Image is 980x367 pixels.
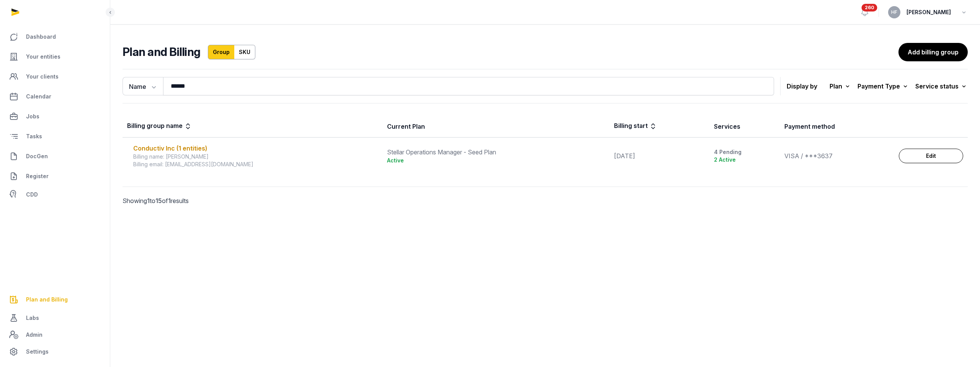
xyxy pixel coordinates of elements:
div: Payment method [784,122,835,131]
span: Your clients [26,72,59,81]
a: Tasks [6,127,104,146]
span: Tasks [26,132,42,141]
a: SKU [234,45,255,59]
button: Name [122,77,163,95]
h2: Plan and Billing [122,45,200,59]
div: Service status [915,81,968,92]
div: Billing start [614,121,657,132]
a: Plan and Billing [6,290,104,309]
span: [PERSON_NAME] [906,8,951,17]
a: CDD [6,187,104,202]
span: 1 [147,197,150,205]
span: Calendar [26,92,51,101]
p: Showing to of results [122,187,325,215]
div: Stellar Operations Manager - Seed Plan [387,147,605,157]
a: Settings [6,342,104,361]
div: Billing email: [EMAIL_ADDRESS][DOMAIN_NAME] [133,161,378,168]
span: Plan and Billing [26,295,68,304]
a: Your clients [6,67,104,86]
span: Admin [26,330,42,339]
div: Current Plan [387,122,425,131]
span: Your entities [26,52,60,61]
p: Display by [787,80,817,92]
div: 2 Active [714,156,775,164]
span: DocGen [26,152,48,161]
a: Labs [6,309,104,327]
span: HF [891,10,897,15]
a: Add billing group [898,43,968,61]
span: Settings [26,347,49,356]
span: 15 [155,197,162,205]
div: Billing group name [127,121,192,132]
span: 260 [862,4,877,11]
div: Active [387,157,605,164]
button: HF [888,6,900,18]
span: CDD [26,190,38,199]
div: Plan [830,81,851,92]
div: Conductiv Inc (1 entities) [133,144,378,153]
a: Edit [899,149,963,163]
span: Register [26,172,49,181]
span: Jobs [26,112,39,121]
div: Payment Type [857,81,909,92]
span: Labs [26,313,39,323]
div: 4 Pending [714,148,775,156]
a: Dashboard [6,28,104,46]
div: Billing name: [PERSON_NAME] [133,153,378,161]
td: [DATE] [609,138,709,175]
a: Calendar [6,87,104,106]
a: Your entities [6,48,104,66]
a: Admin [6,327,104,342]
a: Group [208,45,235,59]
a: Jobs [6,107,104,126]
span: Dashboard [26,32,56,41]
span: 1 [168,197,171,205]
a: Register [6,167,104,185]
a: DocGen [6,147,104,165]
div: Services [714,122,740,131]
